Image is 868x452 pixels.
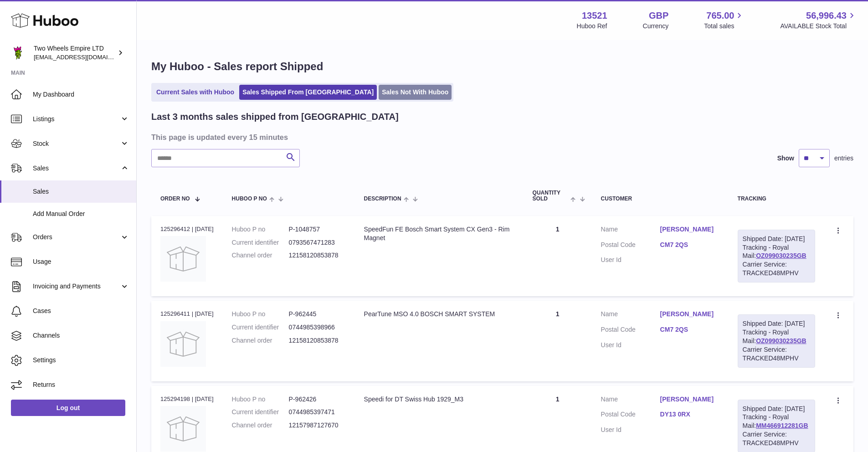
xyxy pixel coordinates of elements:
[33,331,129,340] span: Channels
[738,230,815,282] div: Tracking - Royal Mail:
[834,154,853,163] span: entries
[780,10,857,31] a: 56,996.43 AVAILABLE Stock Total
[33,90,129,99] span: My Dashboard
[601,196,719,202] div: Customer
[601,310,660,321] dt: Name
[151,111,399,123] h2: Last 3 months sales shipped from [GEOGRAPHIC_DATA]
[743,405,810,413] div: Shipped Date: [DATE]
[660,310,719,318] a: [PERSON_NAME]
[524,216,592,296] td: 1
[232,251,289,260] dt: Channel order
[160,236,206,282] img: no-photo.jpg
[232,225,289,234] dt: Huboo P no
[577,22,607,31] div: Huboo Ref
[33,307,129,315] span: Cases
[239,85,377,100] a: Sales Shipped From [GEOGRAPHIC_DATA]
[364,395,514,404] div: Speedi for DT Swiss Hub 1929_M3
[33,139,120,148] span: Stock
[289,310,346,318] dd: P-962445
[777,154,794,163] label: Show
[601,341,660,349] dt: User Id
[601,241,660,252] dt: Postal Code
[151,132,851,142] h3: This page is updated every 15 minutes
[289,225,346,234] dd: P-1048757
[232,421,289,430] dt: Channel order
[151,59,853,74] h1: My Huboo - Sales report Shipped
[379,85,452,100] a: Sales Not With Huboo
[232,408,289,416] dt: Current identifier
[232,323,289,332] dt: Current identifier
[160,310,214,318] div: 125296411 | [DATE]
[524,301,592,381] td: 1
[643,22,669,31] div: Currency
[756,422,808,429] a: MM466912281GB
[743,260,810,277] div: Carrier Service: TRACKED48MPHV
[289,336,346,345] dd: 12158120853878
[660,225,719,234] a: [PERSON_NAME]
[806,10,847,22] span: 56,996.43
[33,356,129,365] span: Settings
[364,310,514,318] div: PearTune MSO 4.0 BOSCH SMART SYSTEM
[533,190,569,202] span: Quantity Sold
[289,408,346,416] dd: 0744985397471
[160,196,190,202] span: Order No
[738,196,815,202] div: Tracking
[601,225,660,236] dt: Name
[601,426,660,434] dt: User Id
[33,187,129,196] span: Sales
[232,336,289,345] dt: Channel order
[232,196,267,202] span: Huboo P no
[364,196,401,202] span: Description
[33,164,120,173] span: Sales
[232,238,289,247] dt: Current identifier
[160,225,214,233] div: 125296412 | [DATE]
[160,321,206,367] img: no-photo.jpg
[756,252,806,259] a: OZ099030235GB
[289,421,346,430] dd: 12157987127670
[601,395,660,406] dt: Name
[289,323,346,332] dd: 0744985398966
[756,337,806,344] a: OZ099030235GB
[743,345,810,363] div: Carrier Service: TRACKED48MPHV
[153,85,237,100] a: Current Sales with Huboo
[33,210,129,218] span: Add Manual Order
[33,115,120,123] span: Listings
[660,325,719,334] a: CM7 2QS
[601,325,660,336] dt: Postal Code
[738,314,815,367] div: Tracking - Royal Mail:
[34,53,134,61] span: [EMAIL_ADDRESS][DOMAIN_NAME]
[660,241,719,249] a: CM7 2QS
[33,257,129,266] span: Usage
[33,282,120,291] span: Invoicing and Payments
[232,310,289,318] dt: Huboo P no
[743,430,810,447] div: Carrier Service: TRACKED48MPHV
[582,10,607,22] strong: 13521
[289,238,346,247] dd: 0793567471283
[364,225,514,242] div: SpeedFun FE Bosch Smart System CX Gen3 - Rim Magnet
[660,410,719,419] a: DY13 0RX
[780,22,857,31] span: AVAILABLE Stock Total
[289,395,346,404] dd: P-962426
[743,235,810,243] div: Shipped Date: [DATE]
[289,251,346,260] dd: 12158120853878
[160,406,206,452] img: no-photo.jpg
[743,319,810,328] div: Shipped Date: [DATE]
[601,256,660,264] dt: User Id
[660,395,719,404] a: [PERSON_NAME]
[704,10,745,31] a: 765.00 Total sales
[33,233,120,241] span: Orders
[11,46,25,60] img: justas@twowheelsempire.com
[706,10,734,22] span: 765.00
[34,44,116,62] div: Two Wheels Empire LTD
[601,410,660,421] dt: Postal Code
[11,400,125,416] a: Log out
[232,395,289,404] dt: Huboo P no
[33,380,129,389] span: Returns
[649,10,668,22] strong: GBP
[160,395,214,403] div: 125294198 | [DATE]
[704,22,745,31] span: Total sales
